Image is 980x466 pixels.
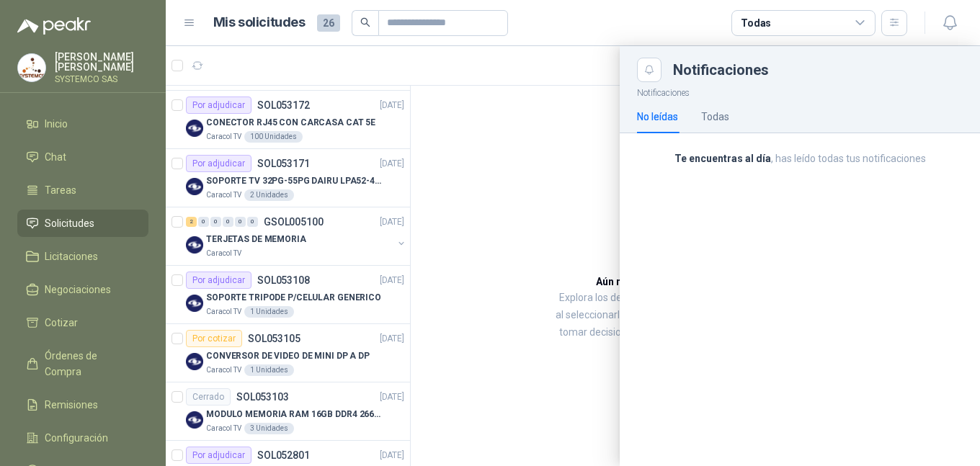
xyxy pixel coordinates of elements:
[673,63,963,77] div: Notificaciones
[45,248,98,264] span: Licitaciones
[45,182,76,198] span: Tareas
[45,149,66,165] span: Chat
[45,315,78,331] span: Cotizar
[45,397,98,413] span: Remisiones
[17,424,148,452] a: Configuración
[17,143,148,171] a: Chat
[213,12,306,33] h1: Mis solicitudes
[45,430,108,446] span: Configuración
[741,15,771,31] div: Todas
[17,309,148,336] a: Cotizar
[17,210,148,237] a: Solicitudes
[17,276,148,303] a: Negociaciones
[620,82,980,100] p: Notificaciones
[17,391,148,418] a: Remisiones
[701,109,729,125] div: Todas
[637,58,661,82] button: Close
[45,116,68,132] span: Inicio
[637,151,963,166] p: , has leído todas tus notificaciones
[18,54,45,81] img: Company Logo
[45,348,135,380] span: Órdenes de Compra
[55,75,148,84] p: SYSTEMCO SAS
[17,342,148,385] a: Órdenes de Compra
[45,215,94,231] span: Solicitudes
[55,52,148,72] p: [PERSON_NAME] [PERSON_NAME]
[637,109,678,125] div: No leídas
[17,17,91,35] img: Logo peakr
[17,176,148,204] a: Tareas
[45,282,111,297] span: Negociaciones
[317,14,340,32] span: 26
[17,243,148,270] a: Licitaciones
[674,153,771,164] b: Te encuentras al día
[360,17,370,27] span: search
[17,110,148,138] a: Inicio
